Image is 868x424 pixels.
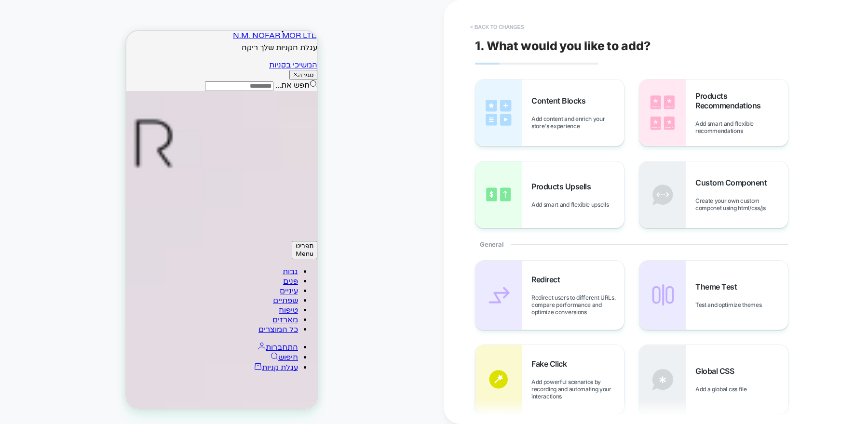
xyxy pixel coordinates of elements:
[153,255,172,265] a: עיניים
[475,39,651,53] span: 1. What would you like to add?
[695,282,742,291] span: Theme Test
[695,178,772,187] span: Custom Component
[136,332,172,342] span: עגלת קניות
[144,322,172,331] a: חיפוש
[695,91,788,110] span: Products Recommendations
[157,246,172,255] a: פנים
[128,332,172,342] a: עגלת קניות
[531,201,613,208] span: Add smart and flexible upsells
[169,212,187,219] span: תפריט
[165,210,191,228] button: תפריט
[132,312,172,321] a: התחברות
[147,265,172,275] a: שפתיים
[531,275,565,284] span: Redirect
[695,385,751,393] span: Add a global css file
[531,294,624,316] span: Redirect users to different URLs, compare performance and optimize conversions
[695,197,788,212] span: Create your own custom componet using html/css/js
[169,219,187,227] span: Menu
[132,294,172,304] a: כל המוצרים
[146,284,172,294] a: מארזים
[465,19,529,35] button: < Back to changes
[475,228,788,260] div: General
[152,322,172,331] span: חיפוש
[531,96,590,106] span: Content Blocks
[531,378,624,400] span: Add powerful scenarios by recording and automating your interactions
[531,115,624,130] span: Add content and enrich your store's experience
[695,120,788,134] span: Add smart and flexible recommendations
[531,359,571,369] span: Fake Click
[156,236,172,246] a: גבות
[152,275,172,284] a: טיפוח
[695,301,766,308] span: Test and optimize themes
[139,312,172,321] span: התחברות
[695,366,739,376] span: Global CSS
[531,182,596,191] span: Products Upsells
